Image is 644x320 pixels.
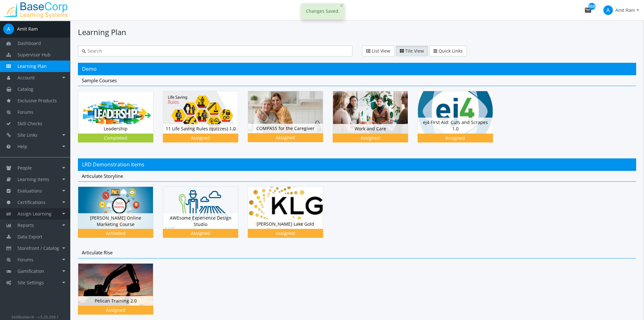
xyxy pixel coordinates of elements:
[17,40,41,46] span: Dashboard
[78,213,153,229] div: [PERSON_NAME] Online Marketing Course
[17,257,33,263] span: Forums
[439,48,463,54] span: Quick Links
[333,91,418,152] div: Work and Care
[17,143,27,149] span: Help
[17,52,51,58] span: Supervisor Hub
[163,124,238,134] div: 11 Life Saving Rules (quizzes) 1.0
[17,176,49,182] span: Learning Items
[82,161,144,168] span: LRD Demonstration Items
[17,199,45,205] span: Certifications
[249,230,322,236] div: Assigned
[164,230,237,236] div: Assigned
[17,234,42,240] span: Data Export
[17,63,47,69] span: Learning Plan
[79,135,152,141] div: Completed
[17,75,35,81] span: Account
[82,65,97,72] span: Demo
[163,213,238,229] div: AWEsome Experience Design Studio
[333,124,408,134] div: Work and Care
[334,135,407,141] div: Assigned
[164,135,237,141] div: Assigned
[405,48,424,54] span: Tile View
[249,135,322,141] div: Assigned
[17,120,42,127] span: Skill Checks
[86,48,348,54] input: Search
[372,48,390,54] span: List View
[418,91,502,152] div: ej4 First Aid: Cuts and Scrapes 1.0
[78,186,163,247] div: [PERSON_NAME] Online Marketing Course
[418,118,493,133] div: ej4 First Aid: Cuts and Scrapes 1.0
[248,186,333,247] div: [PERSON_NAME] Lake Gold
[82,249,113,256] span: Articulate Rise
[17,188,42,194] span: Evaluations
[340,1,343,10] span: ×
[78,27,636,38] h1: Learning Plan
[17,26,38,32] div: Amit Ram
[78,91,163,152] div: Leadership
[17,132,38,138] span: Site Links
[603,5,613,15] span: A
[163,91,248,152] div: 11 Life Saving Rules (quizzes) 1.0
[248,124,323,133] div: COMPASS for the Caregiver
[17,268,44,274] span: Gamification
[82,77,117,84] span: Sample Courses
[615,4,635,16] span: Amit Ram
[17,165,32,171] span: People
[82,173,123,179] span: Articulate Storyline
[78,124,153,134] div: Leadership
[306,8,340,14] span: Changes Saved.
[3,24,14,34] span: A
[17,280,44,286] span: Site Settings
[419,135,492,141] div: Assigned
[17,211,52,217] span: Assign Learning
[79,230,152,236] div: Activated
[17,222,34,228] span: Reports
[248,219,323,229] div: [PERSON_NAME] Lake Gold
[79,307,152,313] div: Assigned
[11,314,59,319] small: SkillBuilder® - v.5.25.259.1
[17,109,33,115] span: Forums
[78,296,153,306] div: Pelican Training 2.0
[584,6,592,14] mat-icon: mail
[17,245,59,251] span: Storefront / Catalog
[17,98,57,104] span: Exclusive Products
[248,91,333,152] div: COMPASS for the Caregiver
[163,186,248,247] div: AWEsome Experience Design Studio
[17,86,33,92] span: Catalog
